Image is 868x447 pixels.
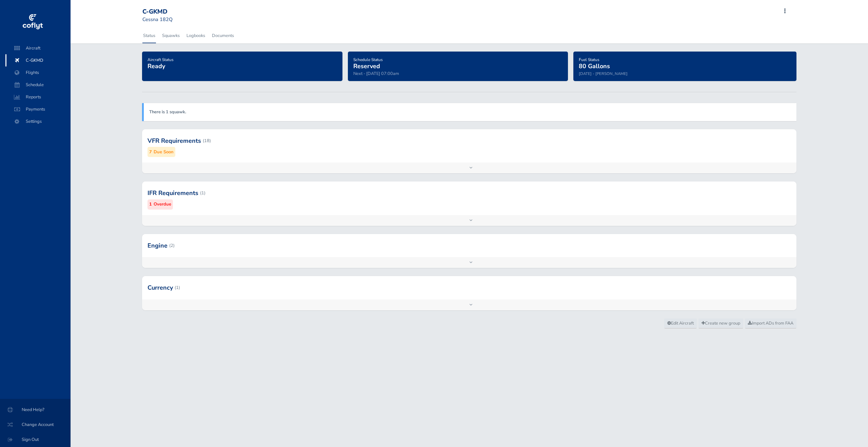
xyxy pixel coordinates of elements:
[161,28,180,43] a: Squawks
[154,201,171,208] small: Overdue
[12,91,64,103] span: Reports
[579,71,628,76] small: [DATE] - [PERSON_NAME]
[211,28,235,43] a: Documents
[186,28,206,43] a: Logbooks
[748,320,793,326] span: Import ADs from FAA
[579,62,610,70] span: 80 Gallons
[147,62,165,70] span: Ready
[667,320,694,326] span: Edit Aircraft
[8,433,62,446] span: Sign Out
[702,320,740,326] span: Create new group
[579,57,599,62] span: Fuel Status
[12,103,64,115] span: Payments
[353,71,399,77] span: Next - [DATE] 07:00am
[698,318,743,329] a: Create new group
[8,404,62,416] span: Need Help?
[149,109,186,115] a: There is 1 squawk.
[147,57,174,62] span: Aircraft Status
[12,115,64,128] span: Settings
[12,66,64,79] span: Flights
[142,8,191,16] div: C-GKMD
[142,28,156,43] a: Status
[12,42,64,54] span: Aircraft
[353,55,383,71] a: Schedule StatusReserved
[745,318,796,329] a: Import ADs from FAA
[353,57,383,62] span: Schedule Status
[664,318,697,329] a: Edit Aircraft
[353,62,380,70] span: Reserved
[21,12,44,32] img: coflyt logo
[12,54,64,66] span: C-GKMD
[8,419,62,431] span: Change Account
[142,16,173,23] small: Cessna 182Q
[154,149,174,156] small: Due Soon
[12,79,64,91] span: Schedule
